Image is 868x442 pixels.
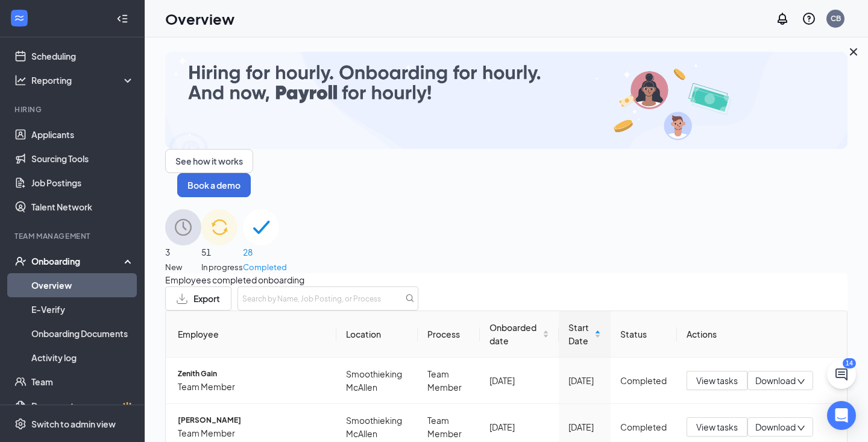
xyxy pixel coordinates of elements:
span: Completed [243,261,287,273]
a: Activity log [31,346,134,370]
button: ChatActive [827,360,856,389]
span: Team Member [178,380,327,393]
button: Book a demo [177,173,251,197]
th: Actions [677,311,848,358]
svg: Settings [14,418,27,430]
span: New [165,261,201,273]
span: down [797,424,805,432]
input: Search by Name, Job Posting, or Process [237,286,418,311]
span: 28 [243,245,287,259]
svg: ChatActive [834,367,849,382]
a: DocumentsCrown [31,394,134,418]
a: Talent Network [31,195,134,219]
span: In progress [201,261,243,273]
a: Overview [31,273,134,297]
h1: Overview [165,8,234,29]
th: Status [611,311,676,358]
svg: Collapse [116,13,128,25]
button: View tasks [687,371,747,390]
a: E-Verify [31,297,134,321]
a: Sourcing Tools [31,147,134,171]
div: Completed [620,420,667,434]
div: Switch to admin view [31,418,116,430]
span: 3 [165,245,201,259]
svg: Cross [846,45,861,59]
a: Onboarding Documents [31,321,134,346]
a: Job Postings [31,171,134,195]
svg: WorkstreamLogo [13,12,25,24]
span: Onboarded date [489,321,539,347]
a: Scheduling [31,44,134,68]
div: [DATE] [568,374,602,387]
svg: Notifications [775,11,790,26]
span: View tasks [696,420,738,434]
div: Onboarding [31,255,124,267]
th: Employee [166,311,336,358]
button: View tasks [687,417,747,437]
span: 51 [201,245,243,259]
svg: UserCheck [14,255,27,267]
span: [PERSON_NAME] [178,414,327,426]
button: See how it works [165,149,253,173]
a: Team [31,370,134,394]
span: View tasks [696,374,738,387]
svg: Analysis [14,74,27,86]
div: Team Management [14,231,132,241]
th: Location [336,311,418,358]
div: [DATE] [568,420,602,434]
td: Team Member [418,358,480,404]
span: Zenith Gain [178,368,327,380]
th: Onboarded date [480,311,558,358]
span: Employees completed onboarding [165,273,848,286]
div: Open Intercom Messenger [827,401,856,430]
span: Download [755,421,796,434]
div: [DATE] [489,374,549,387]
th: Process [418,311,480,358]
img: payroll-small.gif [165,52,848,149]
div: Hiring [14,104,132,115]
span: Team Member [178,426,327,440]
div: 14 [843,358,856,368]
div: Completed [620,374,667,387]
span: Export [193,294,220,303]
div: CB [831,13,841,24]
div: Reporting [31,74,135,86]
td: Smoothieking McAllen [336,358,418,404]
button: Export [165,286,231,311]
span: down [797,377,805,386]
span: Start Date [568,321,593,347]
div: [DATE] [489,420,549,434]
svg: QuestionInfo [802,11,816,26]
span: Download [755,374,796,387]
a: Applicants [31,122,134,147]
